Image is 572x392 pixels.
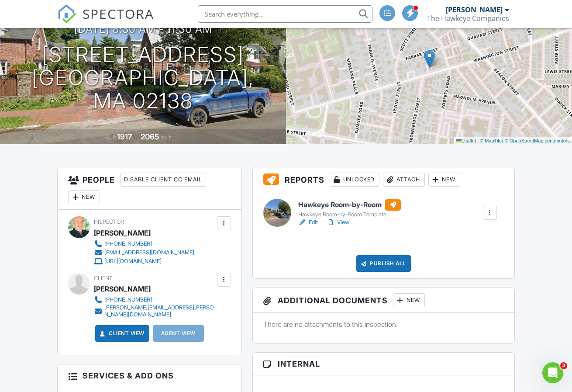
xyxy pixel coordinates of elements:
a: [PHONE_NUMBER] [94,239,194,248]
h1: [STREET_ADDRESS] [GEOGRAPHIC_DATA], MA 02138 [14,43,272,112]
div: Disable Client CC Email [120,173,206,187]
a: Edit [298,218,318,227]
iframe: Intercom live chat [542,362,563,383]
div: Hawkeye Room-by-Room Template [298,211,401,218]
div: Publish All [356,255,411,272]
a: [URL][DOMAIN_NAME] [94,257,194,266]
div: New [393,293,425,307]
a: SPECTORA [57,12,154,30]
img: The Best Home Inspection Software - Spectora [57,4,76,24]
a: [PERSON_NAME][EMAIL_ADDRESS][PERSON_NAME][DOMAIN_NAME] [94,304,215,318]
a: © OpenStreetMap contributors [505,138,570,143]
div: [URL][DOMAIN_NAME] [104,258,162,265]
h3: Services & Add ons [58,364,241,387]
div: [PERSON_NAME][EMAIL_ADDRESS][PERSON_NAME][DOMAIN_NAME] [104,304,215,318]
h3: People [58,167,241,210]
div: New [68,190,100,204]
span: 3 [560,362,567,369]
h6: Hawkeye Room-by-Room [298,199,401,211]
div: [EMAIL_ADDRESS][DOMAIN_NAME] [104,249,194,256]
div: New [428,173,460,187]
div: 2065 [141,132,159,141]
p: There are no attachments to this inspection. [263,319,504,329]
span: Client [94,275,113,281]
span: Inspector [94,219,124,225]
div: [PERSON_NAME] [94,282,151,295]
h3: Additional Documents [253,288,514,313]
div: [PERSON_NAME] [446,5,503,14]
h3: [DATE] 8:30 am - 11:30 am [74,23,212,35]
input: Search everything... [198,5,372,23]
img: Marker [424,50,435,68]
a: Client View [98,329,145,338]
div: Attach [383,173,425,187]
h3: Reports [253,167,514,192]
a: [PHONE_NUMBER] [94,295,215,304]
div: Unlocked [330,173,379,187]
span: | [477,138,479,143]
div: [PHONE_NUMBER] [104,240,152,247]
div: [PERSON_NAME] [94,226,151,239]
span: SPECTORA [83,4,154,23]
div: 1917 [117,132,132,141]
a: [EMAIL_ADDRESS][DOMAIN_NAME] [94,248,194,257]
span: Built [106,134,116,141]
span: sq. ft. [161,134,173,141]
a: Leaflet [456,138,476,143]
h3: Internal [253,353,514,375]
a: View [327,218,349,227]
div: The Hawkeye Companies [427,14,509,23]
a: Hawkeye Room-by-Room Hawkeye Room-by-Room Template [298,199,401,219]
div: [PHONE_NUMBER] [104,296,152,303]
a: © MapTiler [480,138,503,143]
